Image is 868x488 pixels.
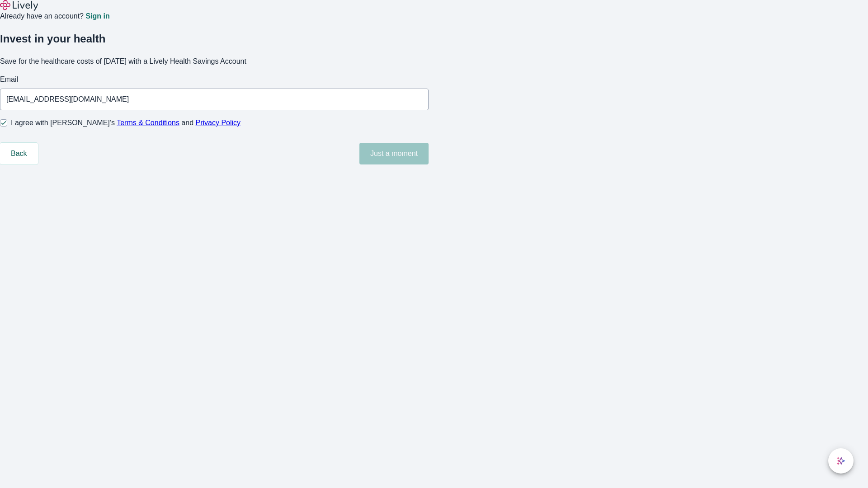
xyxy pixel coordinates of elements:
button: chat [828,448,854,474]
a: Sign in [85,13,109,20]
a: Privacy Policy [196,119,241,127]
span: I agree with [PERSON_NAME]’s and [11,117,241,128]
a: Terms & Conditions [117,119,179,127]
svg: Lively AI Assistant [836,456,845,465]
